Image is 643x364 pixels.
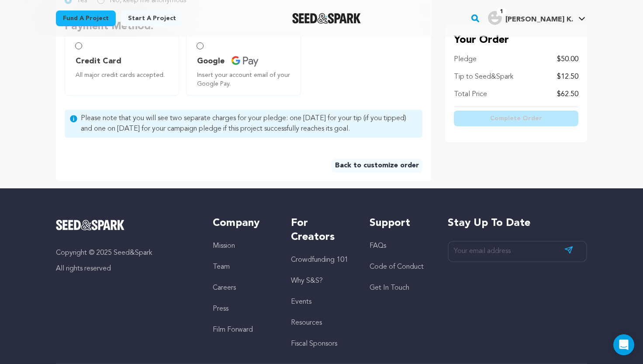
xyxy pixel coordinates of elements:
a: Team [213,263,230,270]
span: 1 [497,7,507,16]
span: All major credit cards accepted. [76,71,172,80]
a: Start a project [121,10,183,26]
a: FAQs [370,243,386,250]
a: Mission [213,243,235,250]
p: Pledge [454,54,477,65]
a: Press [213,305,228,312]
p: $62.50 [557,89,578,100]
span: Mullins K.'s Profile [486,9,587,28]
span: Complete Order [490,114,542,123]
p: All rights reserved [56,263,195,274]
a: Crowdfunding 101 [291,257,348,263]
img: credit card icons [232,56,259,67]
p: $50.00 [557,54,578,65]
a: Seed&Spark Homepage [292,13,361,24]
img: Seed&Spark Logo Dark Mode [292,13,361,24]
p: Tip to Seed&Spark [454,72,513,82]
img: Seed&Spark Logo [56,220,124,230]
a: Get In Touch [370,284,409,291]
span: Credit Card [76,55,121,67]
a: Film Forward [213,326,253,333]
p: $12.50 [557,72,578,82]
a: Events [291,298,311,305]
span: Please note that you will see two separate charges for your pledge: one [DATE] for your tip (if y... [81,113,417,134]
span: Google [197,55,225,67]
h5: Company [213,216,273,230]
div: Open Intercom Messenger [613,334,634,355]
h5: Support [370,216,430,230]
span: [PERSON_NAME] K. [505,16,573,23]
p: Your Order [454,33,578,47]
input: Your email address [448,241,587,262]
a: Careers [213,284,236,291]
a: Resources [291,319,322,326]
p: Total Price [454,89,487,100]
h5: Stay up to date [448,216,587,230]
a: Fiscal Sponsors [291,340,337,347]
button: Complete Order [454,111,578,126]
a: Fund a project [56,10,116,26]
div: Mullins K.'s Profile [488,11,573,25]
img: user.png [488,11,502,25]
a: Back to customize order [332,159,422,173]
a: Why S&S? [291,277,323,284]
a: Mullins K.'s Profile [486,9,587,25]
a: Seed&Spark Homepage [56,220,195,230]
a: Code of Conduct [370,263,424,270]
h5: For Creators [291,216,352,244]
p: Copyright © 2025 Seed&Spark [56,248,195,258]
span: Insert your account email of your Google Pay. [197,71,293,88]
